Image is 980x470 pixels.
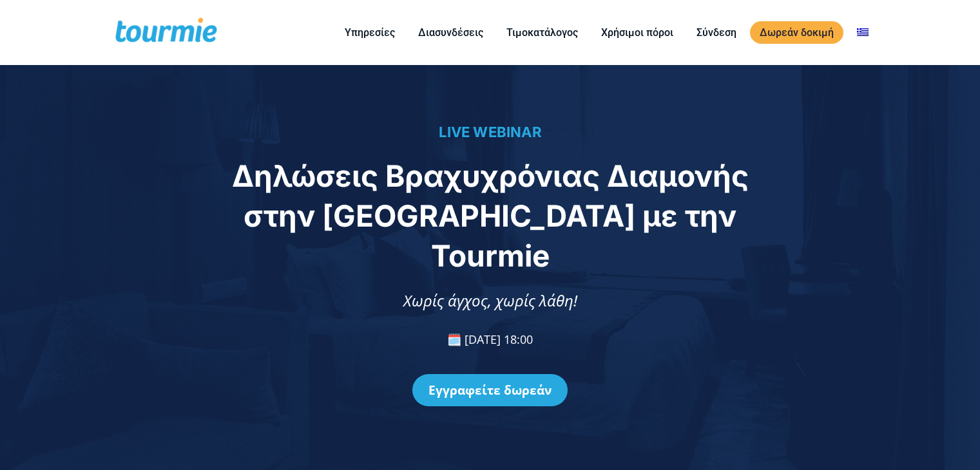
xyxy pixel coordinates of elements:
[232,158,749,274] span: Δηλώσεις Βραχυχρόνιας Διαμονής στην [GEOGRAPHIC_DATA] με την Tourmie
[412,374,568,406] a: Εγγραφείτε δωρεάν
[439,124,541,140] span: LIVE WEBINAR
[408,24,493,41] a: Διασυνδέσεις
[447,332,533,347] span: 🗓️ [DATE] 18:00
[750,21,843,44] a: Δωρεάν δοκιμή
[403,290,577,311] span: Χωρίς άγχος, χωρίς λάθη!
[591,24,683,41] a: Χρήσιμοι πόροι
[687,24,746,41] a: Σύνδεση
[335,24,405,41] a: Υπηρεσίες
[497,24,588,41] a: Τιμοκατάλογος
